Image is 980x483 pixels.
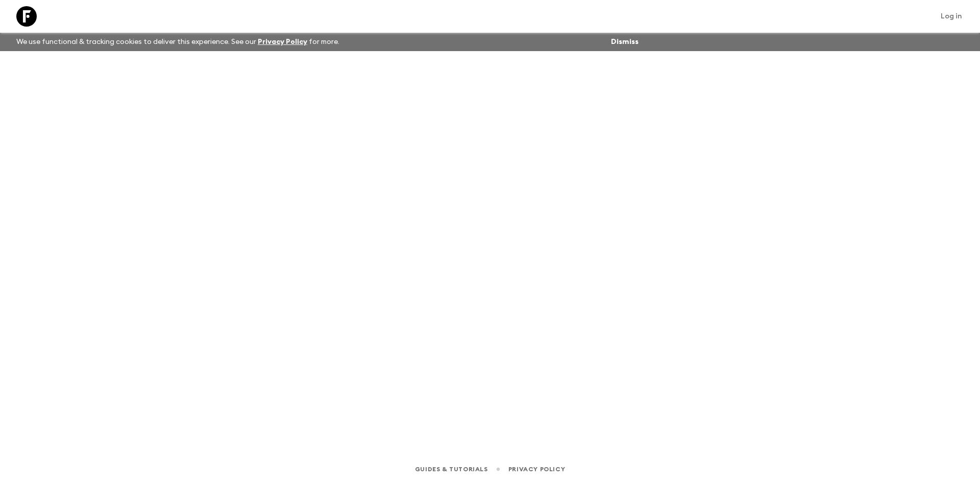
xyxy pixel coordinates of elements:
button: Dismiss [608,35,641,49]
a: Privacy Policy [508,464,565,475]
p: We use functional & tracking cookies to deliver this experience. See our for more. [12,33,344,51]
a: Guides & Tutorials [415,464,488,475]
a: Privacy Policy [258,38,307,45]
a: Log in [935,9,968,24]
